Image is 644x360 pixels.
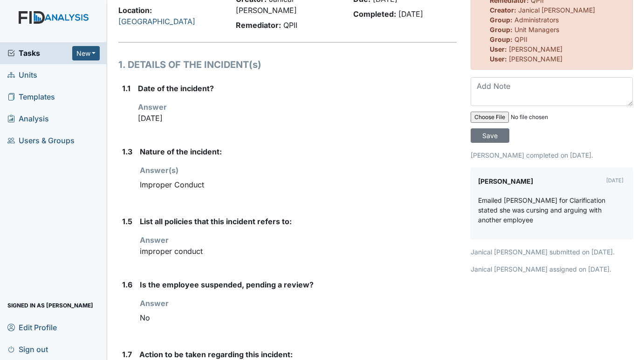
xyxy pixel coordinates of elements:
strong: User: [490,45,507,53]
span: QPII [514,35,528,43]
strong: Remediator: [236,20,281,30]
label: 1.5 [122,216,132,227]
span: Administrators [514,16,559,24]
p: Janical [PERSON_NAME] submitted on [DATE]. [471,247,633,257]
strong: Answer [140,299,169,308]
p: Janical [PERSON_NAME] assigned on [DATE]. [471,264,633,274]
label: 1.3 [122,146,132,157]
p: [PERSON_NAME] completed on [DATE]. [471,150,633,160]
div: Improper Conduct [140,176,457,193]
span: Analysis [7,112,49,126]
input: Save [471,128,509,143]
strong: Answer(s) [140,166,178,175]
span: Unit Managers [514,26,559,33]
label: [PERSON_NAME] [478,175,533,188]
strong: User: [490,55,507,63]
label: Is the employee suspended, pending a review? [140,279,314,290]
span: Templates [7,90,55,104]
label: 1.6 [122,279,132,290]
strong: Completed: [353,9,396,19]
span: Units [7,68,37,82]
span: [PERSON_NAME] [509,45,562,53]
strong: Answer [140,235,169,245]
small: [DATE] [606,177,623,184]
span: Users & Groups [7,133,75,148]
span: Signed in as [PERSON_NAME] [7,298,93,313]
span: QPII [283,20,297,30]
div: No [140,309,457,327]
strong: Answer [138,102,167,112]
span: Janical [PERSON_NAME] [518,6,595,14]
strong: Group: [490,16,513,24]
a: Tasks [7,47,72,59]
strong: Creator: [490,6,516,14]
p: improper conduct [140,246,457,257]
strong: Group: [490,26,513,33]
span: [DATE] [398,9,423,19]
a: [GEOGRAPHIC_DATA] [118,17,195,26]
strong: Group: [490,35,513,43]
span: [PERSON_NAME] [509,55,562,63]
label: 1.7 [122,349,132,360]
label: 1.1 [122,83,130,94]
label: Date of the incident? [138,83,214,94]
h1: 1. DETAILS OF THE INCIDENT(s) [118,58,457,72]
span: Sign out [7,342,48,356]
strong: Location: [118,6,152,15]
span: Edit Profile [7,320,57,334]
p: Emailed [PERSON_NAME] for Clarification stated she was cursing and arguing with another employee [478,195,625,225]
label: Action to be taken regarding this incident: [139,349,293,360]
button: New [72,46,100,60]
label: Nature of the incident: [140,146,222,157]
p: [DATE] [138,113,457,124]
label: List all policies that this incident refers to: [140,216,292,227]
